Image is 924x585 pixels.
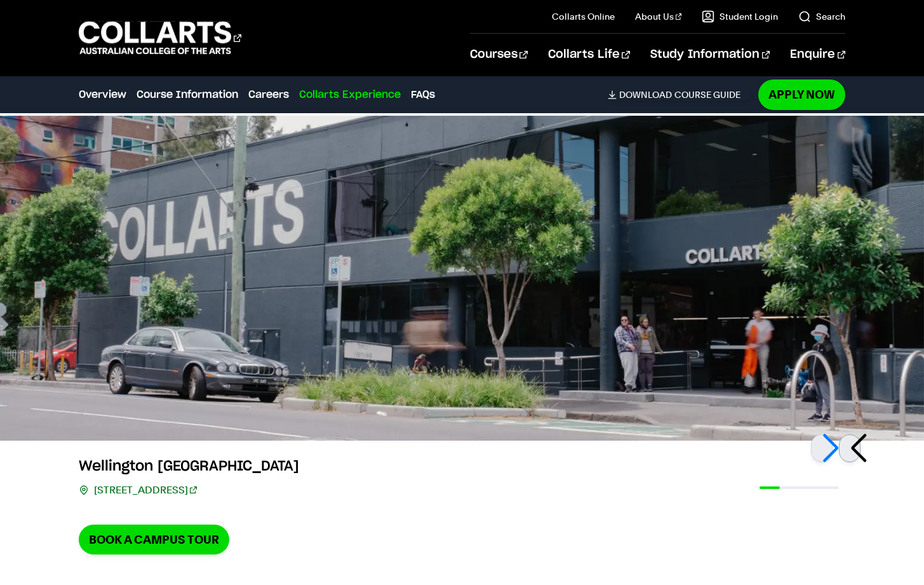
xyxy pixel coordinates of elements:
a: [STREET_ADDRESS] [94,481,197,499]
a: About Us [635,10,682,23]
a: FAQs [411,87,435,102]
a: Course Information [137,87,238,102]
a: Overview [79,87,126,102]
span: Download [619,89,672,100]
h3: Wellington [GEOGRAPHIC_DATA] [79,456,299,476]
a: Courses [470,34,528,76]
a: Apply Now [758,79,845,109]
a: Book a Campus Tour [79,525,229,554]
a: Study Information [650,34,770,76]
a: Enquire [790,34,845,76]
a: Search [798,10,845,23]
div: Go to homepage [79,20,241,56]
a: Collarts Life [548,34,630,76]
a: Careers [248,87,289,102]
a: Student Login [702,10,778,23]
a: Collarts Experience [299,87,401,102]
a: Collarts Online [552,10,615,23]
a: DownloadCourse Guide [608,89,751,100]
